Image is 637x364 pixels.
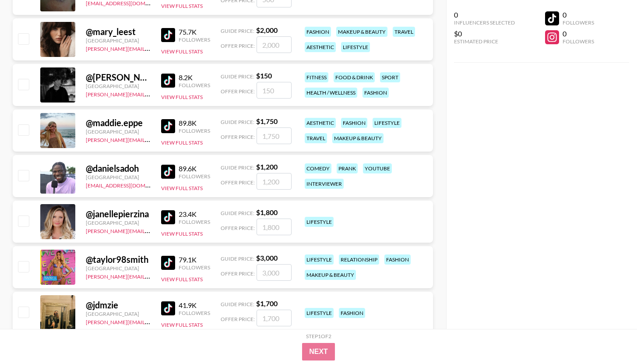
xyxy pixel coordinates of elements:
input: 3,000 [257,264,292,281]
div: lifestyle [305,254,334,265]
a: [PERSON_NAME][EMAIL_ADDRESS][DOMAIN_NAME] [86,317,215,325]
img: TikTok [161,165,175,179]
div: fashion [305,27,331,37]
iframe: Drift Widget Chat Controller [593,320,626,353]
span: Offer Price: [221,179,255,186]
strong: $ 3,000 [256,254,278,262]
img: TikTok [161,210,175,224]
span: Guide Price: [221,301,254,307]
div: [GEOGRAPHIC_DATA] [86,37,151,44]
img: TikTok [161,119,175,133]
button: View Full Stats [161,94,203,100]
span: Guide Price: [221,119,254,125]
button: View Full Stats [161,230,203,237]
span: Offer Price: [221,270,255,277]
div: interviewer [305,179,344,189]
div: lifestyle [373,118,401,128]
div: 75.7K [179,28,210,36]
span: Guide Price: [221,28,254,34]
div: makeup & beauty [332,133,384,143]
div: [GEOGRAPHIC_DATA] [86,265,151,272]
div: lifestyle [341,42,370,52]
div: @ maddie.eppe [86,117,151,128]
div: $0 [454,29,515,38]
div: Followers [179,310,210,316]
div: Followers [563,38,594,45]
img: TikTok [161,256,175,270]
a: [PERSON_NAME][EMAIL_ADDRESS][DOMAIN_NAME] [86,135,215,143]
div: 0 [454,11,515,19]
div: Influencers Selected [454,19,515,26]
input: 1,700 [257,310,292,326]
div: 41.9K [179,301,210,310]
div: Followers [179,219,210,225]
input: 150 [257,82,292,99]
input: 1,200 [257,173,292,190]
strong: $ 1,200 [256,163,278,171]
div: 0 [563,11,594,19]
span: Guide Price: [221,210,254,216]
div: 89.6K [179,164,210,173]
div: Followers [179,264,210,271]
span: Offer Price: [221,316,255,322]
input: 2,000 [257,36,292,53]
span: Offer Price: [221,134,255,140]
span: Guide Price: [221,255,254,262]
div: Followers [179,36,210,43]
div: prank [337,163,358,173]
div: @ [PERSON_NAME].jovenin [86,72,151,83]
div: travel [305,133,327,143]
div: fitness [305,72,328,82]
a: [PERSON_NAME][EMAIL_ADDRESS][DOMAIN_NAME] [86,89,215,98]
span: Offer Price: [221,42,255,49]
div: 23.4K [179,210,210,219]
button: Next [302,343,335,360]
div: youtube [363,163,392,173]
div: Followers [563,19,594,26]
div: @ danielsadoh [86,163,151,174]
span: Offer Price: [221,88,255,95]
div: lifestyle [305,308,334,318]
button: View Full Stats [161,139,203,146]
div: @ jdmzie [86,300,151,311]
input: 1,750 [257,127,292,144]
div: [GEOGRAPHIC_DATA] [86,311,151,317]
div: @ mary_leest [86,26,151,37]
button: View Full Stats [161,322,203,328]
div: [GEOGRAPHIC_DATA] [86,174,151,180]
div: makeup & beauty [305,270,356,280]
div: fashion [341,118,367,128]
a: [EMAIL_ADDRESS][DOMAIN_NAME] [86,180,174,189]
div: Followers [179,173,210,180]
strong: $ 1,750 [256,117,278,125]
div: @ janellepierzina [86,209,151,219]
strong: $ 150 [256,71,272,80]
div: sport [380,72,400,82]
strong: $ 2,000 [256,26,278,34]
span: Offer Price: [221,225,255,231]
div: 8.2K [179,73,210,82]
div: Followers [179,82,210,88]
img: TikTok [161,28,175,42]
input: 1,800 [257,219,292,235]
div: @ taylor98smith [86,254,151,265]
div: makeup & beauty [336,27,387,37]
a: [PERSON_NAME][EMAIL_ADDRESS][DOMAIN_NAME] [86,44,215,52]
div: travel [393,27,415,37]
div: health / wellness [305,88,357,98]
img: TikTok [161,301,175,315]
div: [GEOGRAPHIC_DATA] [86,128,151,135]
div: [GEOGRAPHIC_DATA] [86,219,151,226]
div: 79.1K [179,255,210,264]
button: View Full Stats [161,3,203,9]
div: fashion [384,254,411,265]
span: Guide Price: [221,164,254,171]
strong: $ 1,800 [256,208,278,216]
div: aesthetic [305,42,336,52]
div: food & drink [334,72,375,82]
a: [PERSON_NAME][EMAIL_ADDRESS][DOMAIN_NAME] [86,226,215,234]
div: 0 [563,29,594,38]
div: 89.8K [179,119,210,127]
div: aesthetic [305,118,336,128]
div: Step 1 of 2 [306,333,331,339]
